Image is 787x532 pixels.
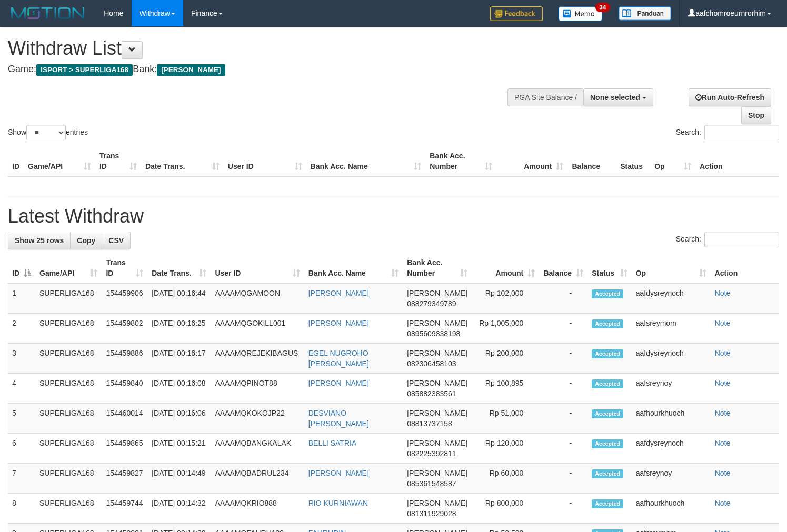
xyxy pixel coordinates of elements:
[211,253,304,283] th: User ID: activate to sort column ascending
[147,283,211,314] td: [DATE] 00:16:44
[304,253,403,283] th: Bank Acc. Name: activate to sort column ascending
[407,479,456,488] span: Copy 085361548587 to clipboard
[741,106,771,124] a: Stop
[711,253,779,283] th: Action
[407,419,452,428] span: Copy 08813737158 to clipboard
[676,232,779,247] label: Search:
[632,283,711,314] td: aafdysreynoch
[141,146,224,176] th: Date Trans.
[8,146,24,176] th: ID
[35,434,102,464] td: SUPERLIGA168
[676,125,779,140] label: Search:
[407,379,467,387] span: [PERSON_NAME]
[8,404,35,434] td: 5
[592,439,623,448] span: Accepted
[632,344,711,374] td: aafdysreynoch
[102,434,147,464] td: 154459865
[507,88,583,106] div: PGA Site Balance /
[632,374,711,404] td: aafsreynoy
[211,404,304,434] td: AAAAMQKOKOJP22
[496,146,567,176] th: Amount
[632,494,711,524] td: aafhourkhuoch
[308,409,369,428] a: DESVIANO [PERSON_NAME]
[102,314,147,344] td: 154459802
[8,38,514,59] h1: Withdraw List
[407,389,456,398] span: Copy 085882383561 to clipboard
[102,344,147,374] td: 154459886
[650,146,695,176] th: Op
[559,6,603,21] img: Button%20Memo.svg
[490,6,543,21] img: Feedback.jpg
[632,314,711,344] td: aafsreymom
[35,404,102,434] td: SUPERLIGA168
[689,88,771,106] a: Run Auto-Refresh
[472,314,539,344] td: Rp 1,005,000
[407,439,467,447] span: [PERSON_NAME]
[102,283,147,314] td: 154459906
[715,439,731,447] a: Note
[539,404,587,434] td: -
[592,379,623,388] span: Accepted
[407,409,467,417] span: [PERSON_NAME]
[15,236,64,245] span: Show 25 rows
[8,494,35,524] td: 8
[147,344,211,374] td: [DATE] 00:16:17
[102,404,147,434] td: 154460014
[147,253,211,283] th: Date Trans.: activate to sort column ascending
[8,64,514,75] h4: Game: Bank:
[102,253,147,283] th: Trans ID: activate to sort column ascending
[35,253,102,283] th: Game/API: activate to sort column ascending
[403,253,472,283] th: Bank Acc. Number: activate to sort column ascending
[567,146,616,176] th: Balance
[407,449,456,458] span: Copy 082225392811 to clipboard
[8,434,35,464] td: 6
[70,232,102,249] a: Copy
[472,434,539,464] td: Rp 120,000
[308,289,369,297] a: [PERSON_NAME]
[211,434,304,464] td: AAAAMQBANGKALAK
[308,469,369,477] a: [PERSON_NAME]
[632,404,711,434] td: aafhourkhuoch
[704,232,779,247] input: Search:
[590,93,640,102] span: None selected
[147,404,211,434] td: [DATE] 00:16:06
[147,434,211,464] td: [DATE] 00:15:21
[407,359,456,368] span: Copy 082306458103 to clipboard
[472,374,539,404] td: Rp 100,895
[407,329,460,338] span: Copy 0895609838198 to clipboard
[8,125,88,140] label: Show entries
[26,125,66,140] select: Showentries
[108,236,124,245] span: CSV
[472,253,539,283] th: Amount: activate to sort column ascending
[211,494,304,524] td: AAAAMQKRIO888
[472,464,539,494] td: Rp 60,000
[8,5,88,21] img: MOTION_logo.png
[592,289,623,298] span: Accepted
[8,344,35,374] td: 3
[102,232,131,249] a: CSV
[8,206,779,227] h1: Latest Withdraw
[308,319,369,327] a: [PERSON_NAME]
[102,464,147,494] td: 154459827
[592,349,623,358] span: Accepted
[407,469,467,477] span: [PERSON_NAME]
[715,499,731,507] a: Note
[539,314,587,344] td: -
[472,283,539,314] td: Rp 102,000
[102,374,147,404] td: 154459840
[407,509,456,518] span: Copy 081311929028 to clipboard
[211,314,304,344] td: AAAAMQGOKILL001
[407,319,467,327] span: [PERSON_NAME]
[308,349,369,368] a: EGEL NUGROHO [PERSON_NAME]
[583,88,653,106] button: None selected
[211,344,304,374] td: AAAAMQREJEKIBAGUS
[211,464,304,494] td: AAAAMQBADRUL234
[77,236,95,245] span: Copy
[619,6,671,21] img: panduan.png
[35,344,102,374] td: SUPERLIGA168
[24,146,95,176] th: Game/API
[592,409,623,418] span: Accepted
[592,469,623,478] span: Accepted
[8,232,71,249] a: Show 25 rows
[539,253,587,283] th: Balance: activate to sort column ascending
